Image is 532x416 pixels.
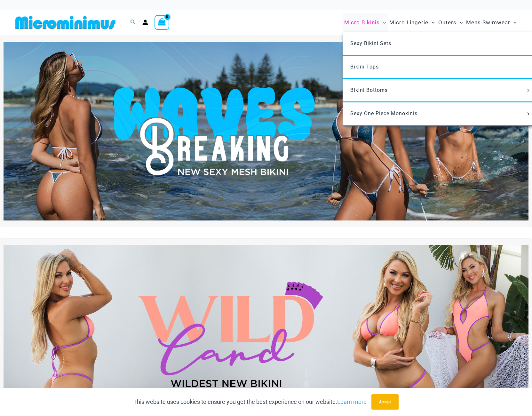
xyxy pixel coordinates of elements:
span: Menu Toggle [510,14,517,31]
a: View Shopping Cart, empty [155,15,169,30]
span: Sexy One Piece Monokinis [350,110,417,116]
span: Bikini Bottoms [350,87,388,93]
span: Menu Toggle [525,89,532,92]
span: Menu Toggle [457,14,463,31]
span: Mens Swimwear [466,14,510,31]
span: Menu Toggle [380,14,386,31]
span: Outers [438,14,457,31]
nav: Site Navigation [342,12,519,33]
a: OutersMenu ToggleMenu Toggle [437,13,465,32]
a: Mens SwimwearMenu ToggleMenu Toggle [465,13,518,32]
span: Sexy Bikini Sets [350,40,391,46]
button: Accept [371,394,399,410]
span: Menu Toggle [525,112,532,116]
span: Micro Lingerie [389,14,428,31]
a: Account icon link [142,20,148,25]
a: Micro BikinisMenu ToggleMenu Toggle [343,13,388,32]
p: This website uses cookies to ensure you get the best experience on our website. [133,397,367,407]
img: Waves Breaking Ocean Bikini Pack [4,42,528,221]
span: Micro Bikinis [344,14,380,31]
a: Learn more [337,398,367,405]
a: Micro LingerieMenu ToggleMenu Toggle [388,13,436,32]
span: Menu Toggle [428,14,435,31]
span: Bikini Tops [350,64,379,70]
a: Search icon link [130,19,136,27]
img: MM SHOP LOGO FLAT [13,15,118,30]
